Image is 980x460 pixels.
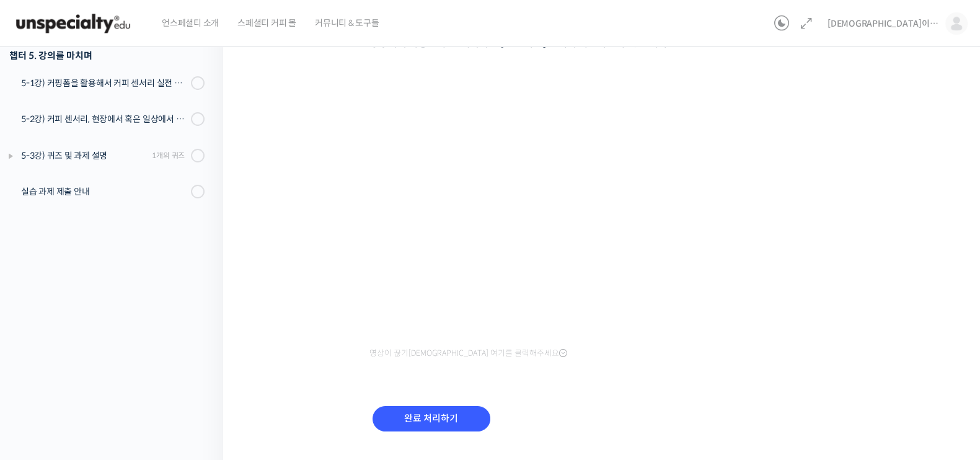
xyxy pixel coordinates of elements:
[126,356,130,366] span: 1
[21,185,187,198] div: 실습 과제 제출 안내
[21,76,187,90] div: 5-1강) 커핑폼을 활용해서 커피 센서리 실전 연습하기
[82,357,160,388] a: 1대화
[828,18,939,29] span: [DEMOGRAPHIC_DATA]이라부러
[21,112,187,126] div: 5-2강) 커피 센서리, 현장에서 혹은 일상에서 활용하기
[9,47,205,64] div: 챕터 5. 강의를 마치며
[113,376,128,386] span: 대화
[373,406,490,431] input: 완료 처리하기
[152,149,185,161] div: 1개의 퀴즈
[4,357,82,388] a: 홈
[160,357,238,388] a: 설정
[21,149,148,162] div: 5-3강) 퀴즈 및 과제 설명
[39,376,46,386] span: 홈
[192,376,206,386] span: 설정
[369,348,567,358] span: 영상이 끊기[DEMOGRAPHIC_DATA] 여기를 클릭해주세요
